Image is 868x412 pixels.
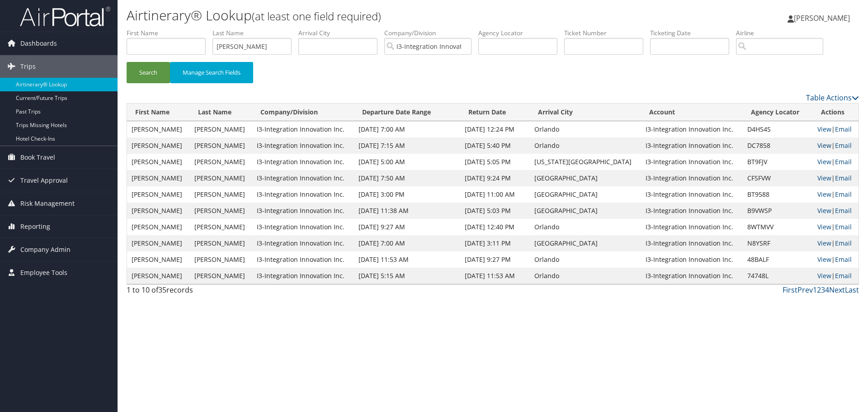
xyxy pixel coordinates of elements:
[190,235,253,251] td: [PERSON_NAME]
[641,186,743,203] td: I3-Integration Innovation Inc.
[190,137,253,154] td: [PERSON_NAME]
[127,137,190,154] td: [PERSON_NAME]
[460,203,530,219] td: [DATE] 5:03 PM
[641,154,743,170] td: I3-Integration Innovation Inc.
[530,137,642,154] td: Orlando
[354,203,460,219] td: [DATE] 11:38 AM
[20,238,71,261] span: Company Admin
[829,285,845,295] a: Next
[354,186,460,203] td: [DATE] 3:00 PM
[20,215,50,238] span: Reporting
[127,203,190,219] td: [PERSON_NAME]
[190,268,253,284] td: [PERSON_NAME]
[127,186,190,203] td: [PERSON_NAME]
[252,104,354,121] th: Company/Division
[252,9,381,24] small: (at least one field required)
[530,121,642,137] td: Orlando
[170,62,253,83] button: Manage Search Fields
[743,219,813,235] td: 8WTMVV
[20,169,68,192] span: Travel Approval
[817,157,831,166] a: View
[354,170,460,186] td: [DATE] 7:50 AM
[252,235,354,251] td: I3-Integration Innovation Inc.
[817,285,821,295] a: 2
[158,285,166,295] span: 35
[743,154,813,170] td: BT9FJV
[460,186,530,203] td: [DATE] 11:00 AM
[835,271,852,280] a: Email
[641,268,743,284] td: I3-Integration Innovation Inc.
[460,170,530,186] td: [DATE] 9:24 PM
[817,255,831,264] a: View
[384,28,478,38] label: Company/Division
[530,219,642,235] td: Orlando
[252,268,354,284] td: I3-Integration Innovation Inc.
[817,125,831,133] a: View
[743,203,813,219] td: B9VWSP
[743,235,813,251] td: N8YSRF
[252,137,354,154] td: I3-Integration Innovation Inc.
[127,284,300,300] div: 1 to 10 of records
[354,251,460,268] td: [DATE] 11:53 AM
[743,104,813,121] th: Agency Locator: activate to sort column ascending
[127,219,190,235] td: [PERSON_NAME]
[736,28,830,38] label: Airline
[252,203,354,219] td: I3-Integration Innovation Inc.
[743,121,813,137] td: D4HS4S
[641,251,743,268] td: I3-Integration Innovation Inc.
[743,251,813,268] td: 48BALF
[478,28,564,38] label: Agency Locator
[354,154,460,170] td: [DATE] 5:00 AM
[252,154,354,170] td: I3-Integration Innovation Inc.
[835,174,852,182] a: Email
[20,55,36,78] span: Trips
[190,219,253,235] td: [PERSON_NAME]
[813,219,859,235] td: |
[835,239,852,247] a: Email
[460,268,530,284] td: [DATE] 11:53 AM
[460,235,530,251] td: [DATE] 3:11 PM
[817,223,831,231] a: View
[813,104,859,121] th: Actions
[817,190,831,199] a: View
[743,268,813,284] td: 74748L
[641,203,743,219] td: I3-Integration Innovation Inc.
[190,251,253,268] td: [PERSON_NAME]
[354,137,460,154] td: [DATE] 7:15 AM
[127,6,615,25] h1: Airtinerary® Lookup
[806,93,859,103] a: Table Actions
[20,192,75,215] span: Risk Management
[821,285,825,295] a: 3
[817,239,831,247] a: View
[813,154,859,170] td: |
[530,251,642,268] td: Orlando
[797,285,813,295] a: Prev
[190,170,253,186] td: [PERSON_NAME]
[530,235,642,251] td: [GEOGRAPHIC_DATA]
[20,32,57,55] span: Dashboards
[127,235,190,251] td: [PERSON_NAME]
[641,121,743,137] td: I3-Integration Innovation Inc.
[835,125,852,133] a: Email
[813,170,859,186] td: |
[127,121,190,137] td: [PERSON_NAME]
[354,121,460,137] td: [DATE] 7:00 AM
[20,146,55,169] span: Book Travel
[460,219,530,235] td: [DATE] 12:40 PM
[813,203,859,219] td: |
[835,141,852,150] a: Email
[20,261,67,284] span: Employee Tools
[252,121,354,137] td: I3-Integration Innovation Inc.
[813,137,859,154] td: |
[835,206,852,215] a: Email
[127,104,190,121] th: First Name: activate to sort column ascending
[127,154,190,170] td: [PERSON_NAME]
[252,170,354,186] td: I3-Integration Innovation Inc.
[127,62,170,83] button: Search
[641,235,743,251] td: I3-Integration Innovation Inc.
[530,104,642,121] th: Arrival City: activate to sort column ascending
[530,203,642,219] td: [GEOGRAPHIC_DATA]
[783,285,797,295] a: First
[354,104,460,121] th: Departure Date Range: activate to sort column ascending
[817,206,831,215] a: View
